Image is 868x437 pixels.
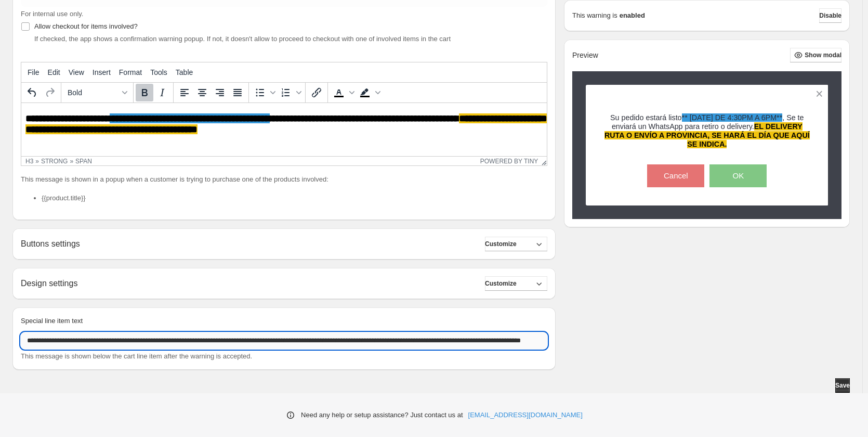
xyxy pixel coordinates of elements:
span: For internal use only. [21,10,83,18]
div: strong [41,158,68,165]
span: If checked, the app shows a confirmation warning popup. If not, it doesn't allow to proceed to ch... [34,35,451,43]
button: Redo [41,84,59,101]
span: File [28,68,40,76]
button: Align center [193,84,211,101]
button: Align right [211,84,229,101]
span: Insert [93,68,111,76]
a: [EMAIL_ADDRESS][DOMAIN_NAME] [468,410,583,420]
button: Italic [153,84,171,101]
h2: Design settings [21,278,77,288]
button: Justify [229,84,246,101]
button: Show modal [790,48,841,62]
span: View [69,68,84,76]
div: » [35,158,39,165]
button: Customize [485,276,547,291]
span: Customize [485,240,517,248]
span: EL DELIVERY RUTA O ENVÍO A PROVINCIA, SE HARÁ EL DÍA QUE AQUÍ SE INDICA. [604,122,810,148]
div: Background color [356,84,382,101]
button: Save [835,378,850,393]
strong: enabled [620,10,645,21]
span: Special line item text [21,317,83,325]
p: This message is shown in a popup when a customer is trying to purchase one of the products involved: [21,174,547,185]
span: Show modal [805,51,841,59]
div: h3 [25,158,33,165]
p: This warning is [572,10,617,21]
h2: Preview [572,51,598,60]
span: Edit [48,68,60,76]
span: Bold [68,88,119,97]
button: Bold [136,84,153,101]
iframe: Rich Text Area [21,103,547,156]
a: Powered by Tiny [480,158,538,165]
span: Format [119,68,142,76]
button: Insert/edit link [308,84,325,101]
div: Bullet list [251,84,277,101]
div: » [70,158,73,165]
div: Resize [538,157,547,165]
div: Numbered list [277,84,303,101]
span: Save [835,381,850,390]
button: OK [709,164,767,187]
div: span [75,158,92,165]
div: Text color [330,84,356,101]
span: This message is shown below the cart line item after the warning is accepted. [21,352,252,360]
h3: Su pedido estará listo , Se te enviará un WhatsApp para retiro o delivery. [604,113,810,149]
span: Tools [150,68,167,76]
button: Formats [63,84,131,101]
button: Customize [485,237,547,251]
button: Cancel [647,164,704,187]
span: Disable [819,11,841,20]
span: ** [DATE] DE 4:30PM A 6PM** [682,113,783,122]
span: Table [176,68,193,76]
li: {{product.title}} [42,193,547,203]
button: Disable [819,8,841,23]
span: Customize [485,279,517,288]
button: Align left [176,84,193,101]
span: Allow checkout for items involved? [34,22,138,30]
h2: Buttons settings [21,239,80,249]
button: Undo [23,84,41,101]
